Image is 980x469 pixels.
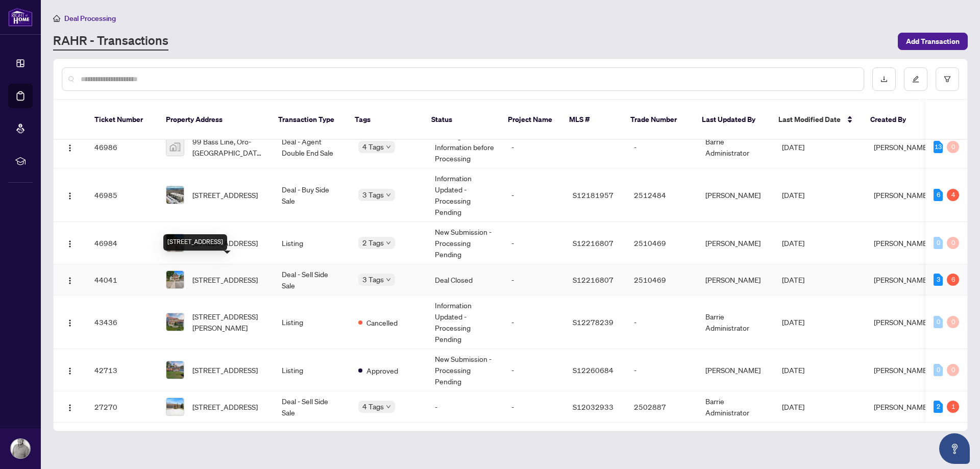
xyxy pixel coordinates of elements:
[270,100,347,140] th: Transaction Type
[166,313,184,331] img: thumbnail-img
[274,126,350,168] td: Deal - Agent Double End Sale
[274,349,350,391] td: Listing
[874,402,929,411] span: [PERSON_NAME]
[274,295,350,349] td: Listing
[934,364,943,376] div: 0
[697,349,774,391] td: [PERSON_NAME]
[947,237,959,249] div: 0
[62,139,78,155] button: Logo
[874,142,929,152] span: [PERSON_NAME]
[503,222,565,264] td: -
[697,264,774,295] td: [PERSON_NAME]
[66,367,74,375] img: Logo
[427,349,503,391] td: New Submission - Processing Pending
[8,8,33,27] img: logo
[561,100,622,140] th: MLS #
[934,141,943,153] div: 13
[697,295,774,349] td: Barrie Administrator
[573,365,614,375] span: S12260684
[874,365,929,375] span: [PERSON_NAME]
[934,401,943,413] div: 2
[573,238,614,248] span: S12216807
[874,317,929,327] span: [PERSON_NAME]
[626,168,697,222] td: 2512484
[626,349,697,391] td: -
[782,365,804,375] span: [DATE]
[782,317,804,327] span: [DATE]
[386,240,391,245] span: down
[872,67,896,91] button: download
[782,275,804,284] span: [DATE]
[386,192,391,198] span: down
[66,277,74,285] img: Logo
[66,319,74,327] img: Logo
[166,361,184,379] img: thumbnail-img
[503,391,565,423] td: -
[66,192,74,200] img: Logo
[626,391,697,423] td: 2502887
[366,317,398,328] span: Cancelled
[503,126,565,168] td: -
[86,100,158,140] th: Ticket Number
[192,311,265,333] span: [STREET_ADDRESS][PERSON_NAME]
[362,401,384,412] span: 4 Tags
[11,439,30,458] img: Profile Icon
[158,100,270,140] th: Property Address
[782,142,804,152] span: [DATE]
[62,235,78,251] button: Logo
[778,114,841,125] span: Last Modified Date
[697,126,774,168] td: Barrie Administrator
[166,398,184,415] img: thumbnail-img
[500,100,561,140] th: Project Name
[782,190,804,200] span: [DATE]
[697,168,774,222] td: [PERSON_NAME]
[86,391,158,423] td: 27270
[86,222,158,264] td: 46984
[782,402,804,411] span: [DATE]
[626,295,697,349] td: -
[939,433,970,464] button: Open asap
[66,404,74,412] img: Logo
[694,100,770,140] th: Last Updated By
[86,295,158,349] td: 43436
[386,277,391,282] span: down
[862,100,923,140] th: Created By
[62,399,78,415] button: Logo
[362,189,384,201] span: 3 Tags
[874,190,929,200] span: [PERSON_NAME]
[427,222,503,264] td: New Submission - Processing Pending
[944,76,951,83] span: filter
[192,364,258,376] span: [STREET_ADDRESS]
[697,222,774,264] td: [PERSON_NAME]
[427,264,503,295] td: Deal Closed
[947,274,959,286] div: 6
[934,237,943,249] div: 0
[366,365,398,376] span: Approved
[86,168,158,222] td: 46985
[166,138,184,156] img: thumbnail-img
[947,141,959,153] div: 0
[192,136,265,158] span: 99 Bass Line, Oro-[GEOGRAPHIC_DATA], [GEOGRAPHIC_DATA], [GEOGRAPHIC_DATA]
[906,33,960,50] span: Add Transaction
[573,190,614,200] span: S12181957
[274,264,350,295] td: Deal - Sell Side Sale
[53,32,168,51] a: RAHR - Transactions
[362,141,384,153] span: 4 Tags
[898,33,968,50] button: Add Transaction
[934,316,943,328] div: 0
[503,295,565,349] td: -
[427,391,503,423] td: -
[880,76,888,83] span: download
[622,100,694,140] th: Trade Number
[362,237,384,249] span: 2 Tags
[947,401,959,413] div: 1
[427,168,503,222] td: Information Updated - Processing Pending
[86,264,158,295] td: 44041
[62,362,78,378] button: Logo
[62,271,78,288] button: Logo
[934,189,943,201] div: 6
[904,67,927,91] button: edit
[573,402,614,411] span: S12032933
[192,189,258,201] span: [STREET_ADDRESS]
[573,317,614,327] span: S12278239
